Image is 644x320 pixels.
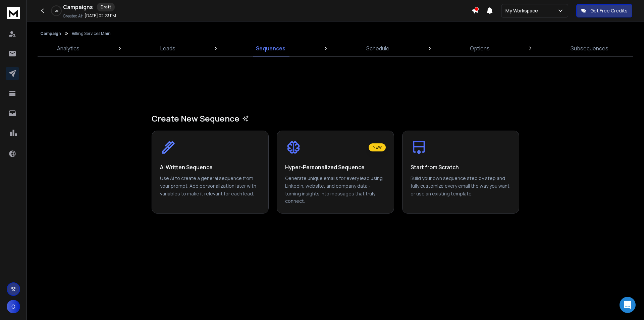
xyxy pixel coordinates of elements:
[85,13,116,18] p: [DATE] 02:23 PM
[7,7,20,19] img: logo
[7,300,20,313] button: O
[40,31,61,36] button: Campaign
[160,44,175,52] p: Leads
[366,44,389,52] p: Schedule
[285,175,385,205] p: Generate unique emails for every lead using LinkedIn, website, and company data - turning insight...
[590,7,628,14] p: Get Free Credits
[160,175,260,205] p: Use AI to create a general sequence from your prompt. Add personalization later with variables to...
[466,40,494,56] a: Options
[620,297,636,313] div: Open Intercom Messenger
[72,31,111,36] p: Billing Services Main
[505,7,541,14] p: My Workspace
[567,40,612,56] a: Subsequences
[156,40,179,56] a: Leads
[411,164,459,171] h3: Start from Scratch
[63,3,93,11] h1: Campaigns
[63,13,83,19] p: Created At:
[362,40,393,56] a: Schedule
[285,164,365,171] h3: Hyper-Personalized Sequence
[402,131,519,214] button: Start from ScratchBuild your own sequence step by step and fully customize every email the way yo...
[256,44,285,52] p: Sequences
[53,40,84,56] a: Analytics
[57,44,79,52] p: Analytics
[152,131,269,214] button: AI Written SequenceUse AI to create a general sequence from your prompt. Add personalization late...
[152,113,519,124] h1: Create New Sequence
[411,175,511,205] p: Build your own sequence step by step and fully customize every email the way you want or use an e...
[470,44,490,52] p: Options
[97,3,115,11] div: Draft
[252,40,289,56] a: Sequences
[277,131,394,214] button: NEWHyper-Personalized SequenceGenerate unique emails for every lead using LinkedIn, website, and ...
[576,4,632,17] button: Get Free Credits
[369,143,386,151] div: NEW
[571,44,608,52] p: Subsequences
[160,164,213,171] h3: AI Written Sequence
[55,9,58,13] p: 0 %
